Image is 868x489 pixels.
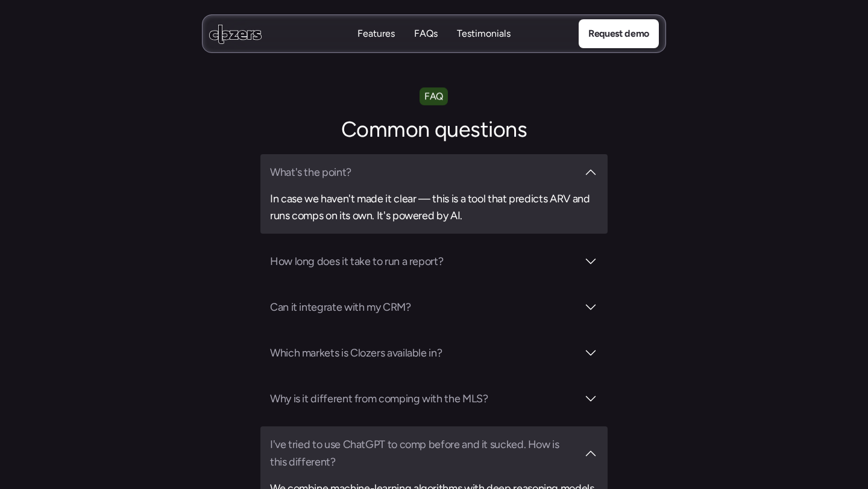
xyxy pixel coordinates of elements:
[229,115,639,145] h2: Common questions
[357,27,395,40] p: Features
[270,436,577,470] h3: I've tried to use ChatGPT to comp before and it sucked. How is this different?
[270,164,577,181] h3: What's the point?
[457,40,511,54] p: Testimonials
[357,27,395,41] a: FeaturesFeatures
[414,40,438,54] p: FAQs
[270,299,577,316] h3: Can it integrate with my CRM?
[270,253,577,270] h3: How long does it take to run a report?
[357,40,395,54] p: Features
[270,344,577,361] h3: Which markets is Clozers available in?
[588,26,649,42] p: Request demo
[424,89,443,104] p: FAQ
[270,390,577,407] h3: Why is it different from comping with the MLS?
[414,27,438,41] a: FAQsFAQs
[414,27,438,40] p: FAQs
[270,190,598,224] h3: In case we haven't made it clear — this is a tool that predicts ARV and runs comps on its own. It...
[457,27,511,40] p: Testimonials
[579,19,659,48] a: Request demo
[457,27,511,41] a: TestimonialsTestimonials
